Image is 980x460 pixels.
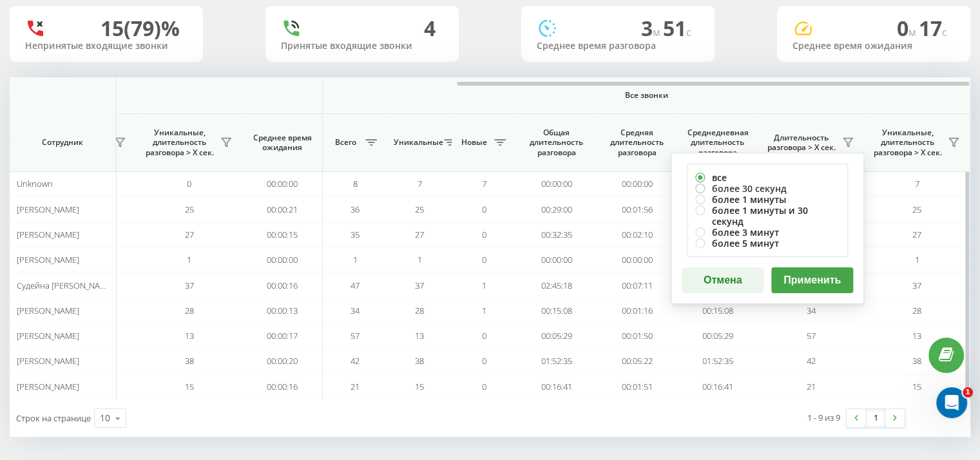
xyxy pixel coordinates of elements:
[516,323,597,349] td: 00:05:29
[17,280,114,291] span: Судейна [PERSON_NAME]
[185,355,194,367] span: 38
[942,25,947,39] span: c
[516,349,597,374] td: 01:52:35
[415,204,424,215] span: 25
[919,14,947,42] span: 17
[351,204,360,215] span: 36
[242,171,323,196] td: 00:00:00
[185,204,194,215] span: 25
[482,229,486,240] span: 0
[807,355,816,367] span: 42
[415,305,424,316] span: 28
[458,137,490,148] span: Новые
[597,323,677,349] td: 00:01:50
[912,280,921,291] span: 37
[597,247,677,273] td: 00:00:00
[185,229,194,240] span: 27
[641,14,663,42] span: 3
[537,41,699,52] div: Среднее время разговора
[242,222,323,247] td: 00:00:15
[351,381,360,392] span: 21
[912,330,921,341] span: 13
[866,409,885,427] a: 1
[870,128,944,158] span: Уникальные, длительность разговора > Х сек.
[353,254,358,265] span: 1
[482,178,486,189] span: 7
[242,349,323,374] td: 00:00:20
[597,349,677,374] td: 00:05:22
[516,196,597,222] td: 00:29:00
[677,374,758,399] td: 00:16:41
[912,204,921,215] span: 25
[21,137,104,148] span: Сотрудник
[242,298,323,323] td: 00:00:13
[17,254,79,265] span: [PERSON_NAME]
[482,280,486,291] span: 1
[764,133,838,153] span: Длительность разговора > Х сек.
[516,273,597,298] td: 02:45:18
[185,280,194,291] span: 37
[597,273,677,298] td: 00:07:11
[606,128,668,158] span: Средняя длительность разговора
[187,178,191,189] span: 0
[351,229,360,240] span: 35
[482,355,486,367] span: 0
[17,355,79,367] span: [PERSON_NAME]
[695,183,840,194] label: более 30 секунд
[807,411,840,424] div: 1 - 9 из 9
[677,298,758,323] td: 00:15:08
[242,247,323,273] td: 00:00:00
[897,14,919,42] span: 0
[915,178,919,189] span: 7
[695,172,840,183] label: все
[516,171,597,196] td: 00:00:00
[695,238,840,249] label: более 5 минут
[695,227,840,238] label: более 3 минут
[185,305,194,316] span: 28
[418,254,422,265] span: 1
[185,381,194,392] span: 15
[242,323,323,349] td: 00:00:17
[482,305,486,316] span: 1
[424,16,436,41] div: 4
[353,178,358,189] span: 8
[394,137,440,148] span: Уникальные
[912,305,921,316] span: 28
[17,229,79,240] span: [PERSON_NAME]
[663,14,691,42] span: 51
[516,374,597,399] td: 00:16:41
[653,25,663,39] span: м
[807,305,816,316] span: 34
[281,41,443,52] div: Принятые входящие звонки
[807,330,816,341] span: 57
[415,330,424,341] span: 13
[912,355,921,367] span: 38
[807,381,816,392] span: 21
[242,273,323,298] td: 00:00:16
[695,194,840,205] label: более 1 минуты
[351,280,360,291] span: 47
[187,254,191,265] span: 1
[351,355,360,367] span: 42
[16,412,91,424] span: Строк на странице
[516,247,597,273] td: 00:00:00
[415,355,424,367] span: 38
[936,387,967,418] iframe: Intercom live chat
[963,387,973,398] span: 1
[17,178,53,189] span: Unknown
[915,254,919,265] span: 1
[597,196,677,222] td: 00:01:56
[695,205,840,227] label: более 1 минуты и 30 секунд
[677,323,758,349] td: 00:05:29
[677,349,758,374] td: 01:52:35
[516,222,597,247] td: 00:32:35
[17,204,79,215] span: [PERSON_NAME]
[17,330,79,341] span: [PERSON_NAME]
[597,374,677,399] td: 00:01:51
[908,25,919,39] span: м
[516,298,597,323] td: 00:15:08
[482,381,486,392] span: 0
[361,90,932,101] span: Все звонки
[687,128,748,158] span: Среднедневная длительность разговора
[418,178,422,189] span: 7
